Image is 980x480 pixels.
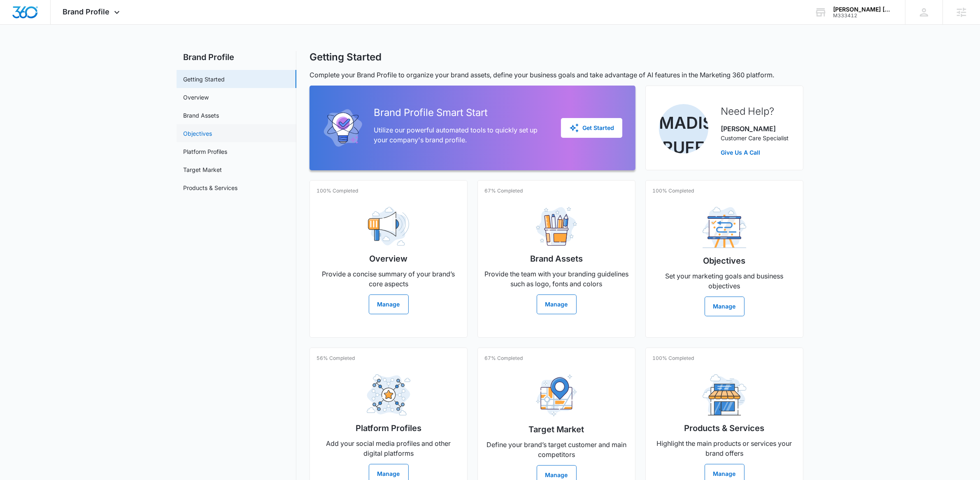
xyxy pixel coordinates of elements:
[703,255,746,267] h2: Objectives
[13,13,20,20] img: logo_orange.svg
[833,13,893,19] div: account id
[183,183,237,192] a: Products & Services
[645,180,803,338] a: 100% CompletedObjectivesSet your marketing goals and business objectivesManage
[721,124,789,134] p: [PERSON_NAME]
[721,148,789,157] a: Give Us A Call
[659,104,708,153] img: Madison Ruff
[652,438,796,458] p: Highlight the main products or services your brand offers
[13,21,20,28] img: website_grey.svg
[317,438,461,458] p: Add your social media profiles and other digital platforms
[484,355,523,362] p: 67% Completed
[317,187,358,195] p: 100% Completed
[177,51,296,63] h2: Brand Profile
[530,253,583,265] h2: Brand Assets
[833,6,893,13] div: account name
[477,180,635,338] a: 67% CompletedBrand AssetsProvide the team with your branding guidelines such as logo, fonts and c...
[21,21,91,28] div: Domain: [DOMAIN_NAME]
[183,93,209,102] a: Overview
[684,422,765,434] h2: Products & Services
[705,297,745,316] button: Manage
[183,129,212,138] a: Objectives
[310,180,468,338] a: 100% CompletedOverviewProvide a concise summary of your brand’s core aspectsManage
[317,269,461,289] p: Provide a concise summary of your brand’s core aspects
[356,422,421,434] h2: Platform Profiles
[484,269,629,289] p: Provide the team with your branding guidelines such as logo, fonts and colors
[484,187,523,195] p: 67% Completed
[484,440,629,459] p: Define your brand’s target customer and main competitors
[183,165,222,174] a: Target Market
[369,294,409,314] button: Manage
[183,75,225,83] a: Getting Started
[23,13,40,20] div: v 4.0.25
[370,253,408,265] h2: Overview
[569,123,614,133] div: Get Started
[721,104,789,119] h2: Need Help?
[374,125,548,145] p: Utilize our powerful automated tools to quickly set up your company's brand profile.
[721,134,789,142] p: Customer Care Specialist
[183,111,219,120] a: Brand Assets
[31,49,74,54] div: Domain Overview
[183,147,227,156] a: Platform Profiles
[310,70,803,80] p: Complete your Brand Profile to organize your brand assets, define your business goals and take ad...
[374,105,548,120] h2: Brand Profile Smart Start
[317,355,355,362] p: 56% Completed
[529,423,584,436] h2: Target Market
[537,294,577,314] button: Manage
[91,49,139,54] div: Keywords by Traffic
[63,7,110,16] span: Brand Profile
[22,48,29,54] img: tab_domain_overview_orange.svg
[561,118,622,138] button: Get Started
[652,271,796,291] p: Set your marketing goals and business objectives
[310,51,382,63] h1: Getting Started
[82,48,88,54] img: tab_keywords_by_traffic_grey.svg
[652,187,694,195] p: 100% Completed
[652,355,694,362] p: 100% Completed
